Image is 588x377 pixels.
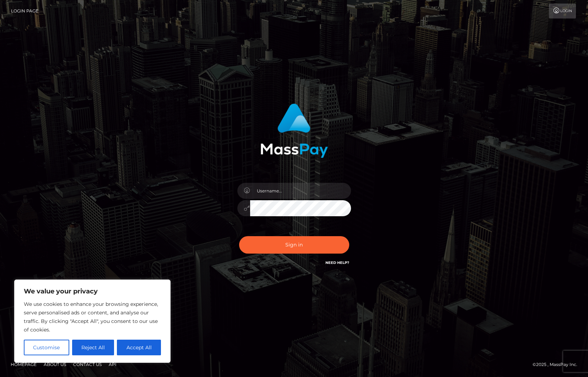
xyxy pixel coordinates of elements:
[70,359,104,370] a: Contact Us
[106,359,119,370] a: API
[117,340,161,355] button: Accept All
[41,359,69,370] a: About Us
[250,183,351,199] input: Username...
[533,361,583,368] div: © 2025 , MassPay Inc.
[72,340,114,355] button: Reject All
[11,4,38,18] a: Login Page
[24,340,69,355] button: Customise
[325,260,349,265] a: Need Help?
[24,300,161,334] p: We use cookies to enhance your browsing experience, serve personalised ads or content, and analys...
[549,4,576,18] a: Login
[14,280,171,363] div: We value your privacy
[24,287,161,296] p: We value your privacy
[239,236,349,254] button: Sign in
[8,359,39,370] a: Homepage
[260,103,328,158] img: MassPay Login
